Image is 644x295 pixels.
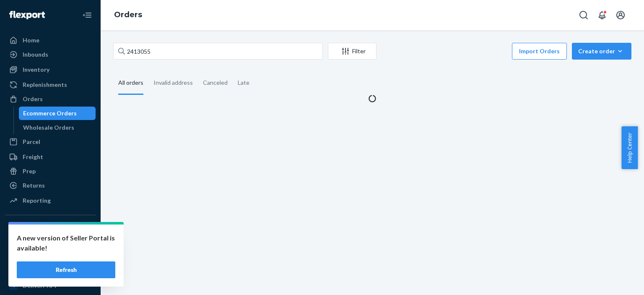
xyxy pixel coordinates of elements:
[5,179,96,192] a: Returns
[23,50,48,59] div: Inbounds
[5,194,96,207] a: Reporting
[23,196,51,205] div: Reporting
[5,265,96,278] a: Amazon
[578,47,625,55] div: Create order
[9,11,45,19] img: Flexport logo
[5,150,96,164] a: Freight
[575,7,592,23] button: Open Search Box
[23,95,43,103] div: Orders
[19,121,96,134] a: Wholesale Orders
[113,43,323,60] input: Search orders
[23,181,45,190] div: Returns
[5,251,96,264] a: 5176b9-7b
[572,43,631,60] button: Create order
[107,3,149,27] ol: breadcrumbs
[5,222,96,235] button: Integrations
[19,107,96,120] a: Ecommerce Orders
[5,48,96,61] a: Inbounds
[238,72,249,94] div: Late
[5,63,96,76] a: Inventory
[5,135,96,149] a: Parcel
[5,164,96,178] a: Prep
[512,43,567,60] button: Import Orders
[5,92,96,106] a: Orders
[612,7,629,23] button: Open account menu
[23,81,67,89] div: Replenishments
[23,36,39,44] div: Home
[23,167,36,175] div: Prep
[23,138,40,146] div: Parcel
[17,233,115,253] p: A new version of Seller Portal is available!
[23,65,49,74] div: Inventory
[621,126,638,169] button: Help Center
[23,153,43,161] div: Freight
[5,78,96,91] a: Replenishments
[153,72,193,94] div: Invalid address
[79,7,96,23] button: Close Navigation
[203,72,228,94] div: Canceled
[23,109,77,117] div: Ecommerce Orders
[328,43,377,60] button: Filter
[328,47,376,55] div: Filter
[5,236,96,250] a: f12898-4
[23,123,74,132] div: Wholesale Orders
[5,279,96,292] a: Deliverr API
[594,7,610,23] button: Open notifications
[114,10,142,19] a: Orders
[17,261,115,278] button: Refresh
[5,34,96,47] a: Home
[118,72,143,95] div: All orders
